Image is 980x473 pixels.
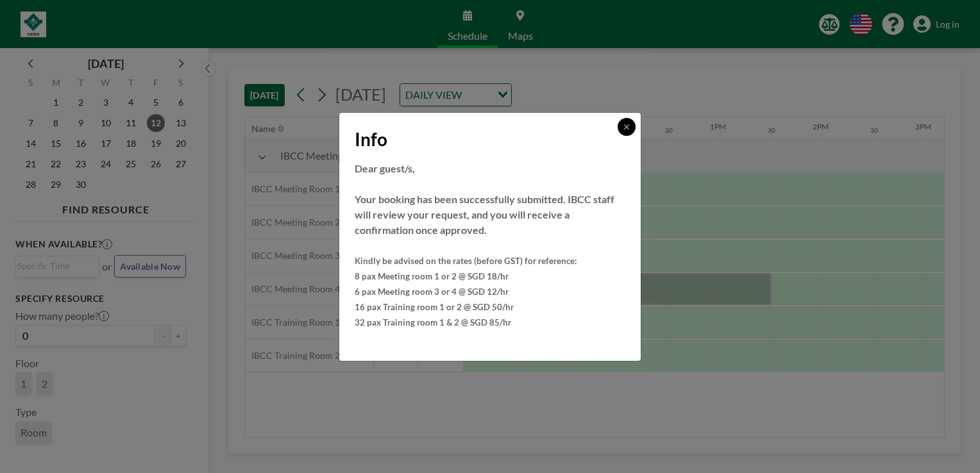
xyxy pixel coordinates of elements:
[355,315,625,330] h5: 32 pax Training room 1 & 2 @ SGD 85/hr
[355,128,387,151] span: Info
[355,253,625,269] h5: Kindly be advised on the rates (before GST) for reference:
[355,269,625,284] h5: 8 pax Meeting room 1 or 2 @ SGD 18/hr
[355,299,625,315] h5: 16 pax Training room 1 or 2 @ SGD 50/hr
[355,162,415,174] strong: Dear guest/s,
[355,193,614,236] strong: Your booking has been successfully submitted. IBCC staff will review your request, and you will r...
[355,284,625,299] h5: 6 pax Meeting room 3 or 4 @ SGD 12/hr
